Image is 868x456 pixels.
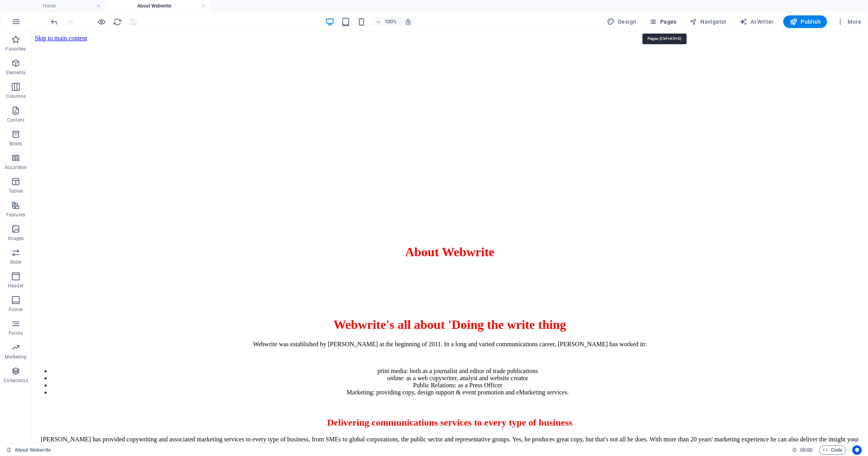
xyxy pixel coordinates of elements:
[823,445,842,455] span: Code
[800,445,812,455] span: 00 00
[9,188,23,194] p: Tables
[686,15,730,28] button: Navigator
[9,330,23,336] p: Forms
[604,15,640,28] div: Design (Ctrl+Alt+Y)
[5,354,26,360] p: Marketing
[50,17,59,26] i: Undo: Change image (Ctrl+Z)
[9,141,22,147] p: Boxes
[112,17,122,26] button: reload
[8,235,24,242] p: Images
[3,270,833,300] div: ​
[689,18,727,26] span: Navigator
[49,17,59,26] button: undo
[6,69,26,76] p: Elements
[836,18,861,26] span: More
[806,447,807,453] span: :
[646,15,679,28] button: Pages
[7,117,24,123] p: Content
[113,17,122,26] i: Reload page
[607,18,637,26] span: Design
[6,93,26,99] p: Columns
[372,17,400,26] button: 100%
[97,17,106,26] button: Click here to leave preview mode and continue editing
[6,46,26,52] p: Favorites
[6,212,25,218] p: Features
[5,164,27,171] p: Accordion
[6,445,51,455] a: Click to cancel selection. Double-click to open Pages
[604,15,640,28] button: Design
[384,17,397,26] h6: 100%
[8,283,24,289] p: Header
[4,377,28,384] p: Collections
[9,306,23,313] p: Footer
[792,445,813,455] h6: Session time
[405,18,412,25] i: On resize automatically adjust zoom level to fit chosen device.
[739,18,774,26] span: AI Writer
[819,445,846,455] button: Code
[833,15,864,28] button: More
[790,18,821,26] span: Publish
[649,18,676,26] span: Pages
[852,445,862,455] button: Usercentrics
[105,2,210,10] h4: About Webwrite
[10,259,22,265] p: Slider
[783,15,827,28] button: Publish
[3,3,56,10] a: Skip to main content
[736,15,777,28] button: AI Writer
